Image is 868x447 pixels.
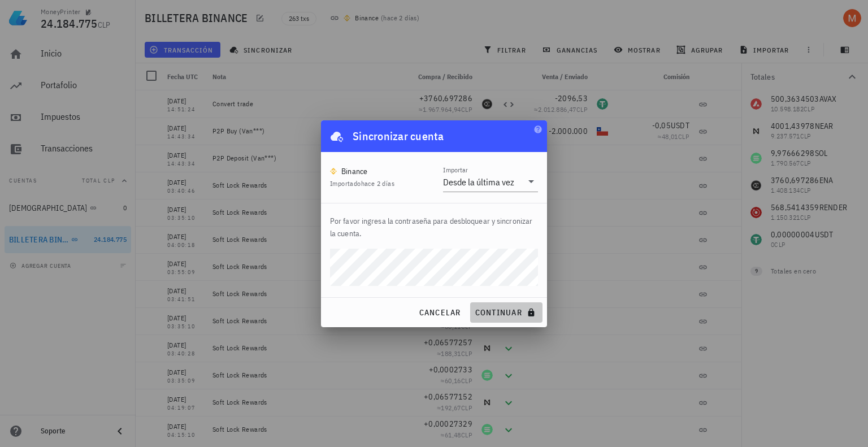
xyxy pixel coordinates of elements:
p: Por favor ingresa la contraseña para desbloquear y sincronizar la cuenta. [330,215,538,240]
label: Importar [443,166,468,174]
div: Binance [341,166,368,177]
button: cancelar [414,302,465,323]
div: Sincronizar cuenta [353,127,444,145]
img: 270.png [330,168,337,175]
span: hace 2 días [361,179,394,188]
span: cancelar [418,307,461,318]
span: Importado [330,179,394,188]
span: continuar [475,307,538,318]
button: continuar [470,302,542,323]
div: ImportarDesde la última vez [443,172,538,192]
div: Desde la última vez [443,176,514,188]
